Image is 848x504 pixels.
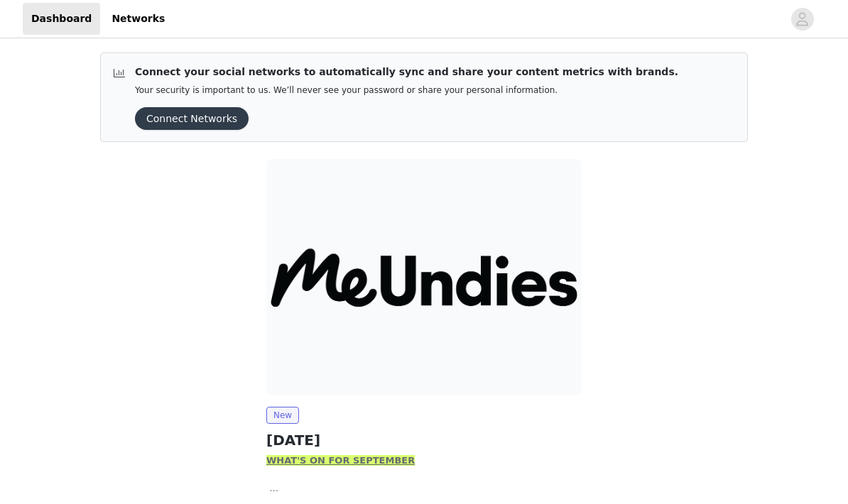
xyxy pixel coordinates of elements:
[266,407,299,424] span: New
[276,455,415,466] strong: HAT'S ON FOR SEPTEMBER
[135,85,678,96] p: Your security is important to us. We’ll never see your password or share your personal information.
[266,455,276,466] strong: W
[135,65,678,80] p: Connect your social networks to automatically sync and share your content metrics with brands.
[135,107,249,130] button: Connect Networks
[103,3,173,35] a: Networks
[266,429,582,451] h2: [DATE]
[266,159,582,395] img: MeUndies
[795,8,809,31] div: avatar
[23,3,100,35] a: Dashboard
